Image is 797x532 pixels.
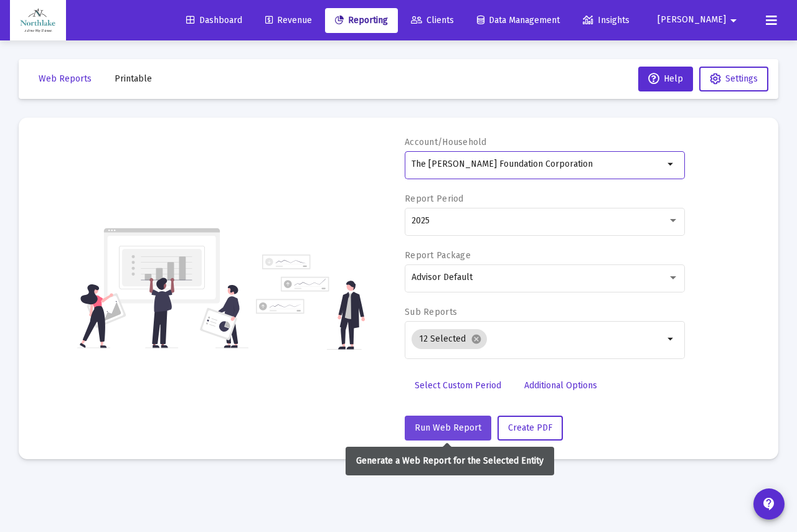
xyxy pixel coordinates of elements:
[573,8,639,33] a: Insights
[726,8,741,33] mat-icon: arrow_drop_down
[335,15,388,26] span: Reporting
[105,67,162,91] button: Printable
[405,250,471,261] label: Report Package
[415,422,481,433] span: Run Web Report
[186,15,242,26] span: Dashboard
[699,67,768,91] button: Settings
[725,73,758,84] span: Settings
[256,254,365,350] img: reporting-alt
[255,8,322,33] a: Revenue
[412,329,487,349] mat-chip: 12 Selected
[115,73,152,84] span: Printable
[405,416,491,441] button: Run Web Report
[762,497,776,511] mat-icon: contact_support
[325,8,398,33] a: Reporting
[176,8,252,33] a: Dashboard
[265,15,312,26] span: Revenue
[643,7,756,32] button: [PERSON_NAME]
[412,272,473,282] span: Advisor Default
[508,422,552,433] span: Create PDF
[405,307,457,317] label: Sub Reports
[19,8,57,33] img: Dashboard
[664,332,679,347] mat-icon: arrow_drop_down
[77,226,248,350] img: reporting
[524,380,597,391] span: Additional Options
[471,334,482,345] mat-icon: cancel
[39,73,92,84] span: Web Reports
[583,15,630,26] span: Insights
[412,215,430,226] span: 2025
[401,8,464,33] a: Clients
[405,194,464,204] label: Report Period
[498,416,563,441] button: Create PDF
[648,73,683,84] span: Help
[411,15,454,26] span: Clients
[29,67,101,91] button: Web Reports
[477,15,560,26] span: Data Management
[415,380,501,391] span: Select Custom Period
[412,327,664,352] mat-chip-list: Selection
[664,157,679,172] mat-icon: arrow_drop_down
[405,137,487,147] label: Account/Household
[658,15,726,26] span: [PERSON_NAME]
[467,8,570,33] a: Data Management
[412,159,664,169] input: Search or select an account or household
[638,67,693,91] button: Help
